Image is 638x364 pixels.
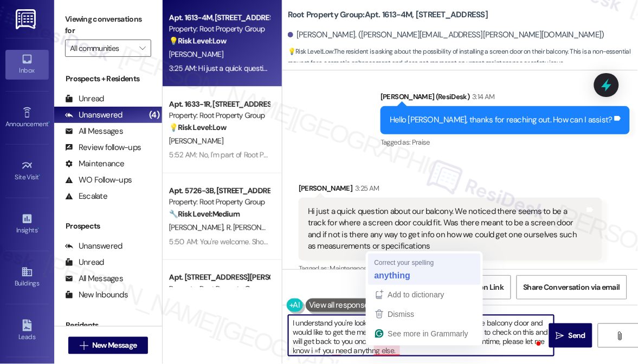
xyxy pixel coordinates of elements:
[308,206,585,252] div: Hi just a quick question about our balcony. We noticed there seems to be a track for where a scre...
[549,323,592,348] button: Send
[169,197,269,208] div: Property: Root Property Group
[556,331,564,340] i: 
[412,138,430,147] span: Praise
[54,220,162,232] div: Prospects
[390,114,613,126] div: Hello [PERSON_NAME], thanks for reaching out. How can I assist?
[381,134,630,150] div: Tagged as:
[299,261,602,276] div: Tagged as:
[5,157,49,186] a: Site Visit •
[169,110,269,121] div: Property: Root Property Group
[169,99,269,110] div: Apt. 1633-1R, [STREET_ADDRESS][PERSON_NAME]
[615,331,623,340] i: 
[169,12,269,23] div: Apt. 1613-4M, [STREET_ADDRESS]
[146,107,162,123] div: (4)
[227,223,288,232] span: R. [PERSON_NAME]
[54,320,162,331] div: Residents
[65,158,125,170] div: Maintenance
[65,93,104,105] div: Unread
[288,47,333,56] strong: 💡 Risk Level: Low
[381,91,630,106] div: [PERSON_NAME] (ResiDesk)
[37,225,39,232] span: •
[139,44,145,53] i: 
[169,36,227,45] strong: 💡 Risk Level: Low
[92,340,137,351] span: New Message
[65,11,151,40] label: Viewing conversations for
[5,210,49,239] a: Insights •
[429,282,504,293] span: Get Conversation Link
[65,257,104,268] div: Unread
[5,316,49,346] a: Leads
[65,240,123,252] div: Unanswered
[288,315,554,356] textarea: To enrich screen reader interactions, please activate Accessibility in Grammarly extension settings
[65,174,132,186] div: WO Follow-ups
[5,50,49,79] a: Inbox
[169,283,269,295] div: Property: Root Property Group
[65,109,123,121] div: Unanswered
[470,91,495,102] div: 3:14 AM
[65,289,128,301] div: New Inbounds
[169,49,223,59] span: [PERSON_NAME]
[524,282,620,293] span: Share Conversation via email
[169,223,227,232] span: [PERSON_NAME]
[54,73,162,84] div: Prospects + Residents
[169,272,269,283] div: Apt. [STREET_ADDRESS][PERSON_NAME]
[5,263,49,292] a: Buildings
[353,183,379,194] div: 3:25 AM
[16,9,38,29] img: ResiDesk Logo
[169,136,223,146] span: [PERSON_NAME]
[48,119,50,126] span: •
[169,185,269,197] div: Apt. 5726-3B, [STREET_ADDRESS]
[68,337,149,354] button: New Message
[169,23,269,35] div: Property: Root Property Group
[65,142,141,153] div: Review follow-ups
[569,330,585,341] span: Send
[39,172,41,179] span: •
[330,264,392,273] span: Maintenance request ,
[517,275,627,300] button: Share Conversation via email
[288,29,604,41] div: [PERSON_NAME]. ([PERSON_NAME][EMAIL_ADDRESS][PERSON_NAME][DOMAIN_NAME])
[65,191,107,202] div: Escalate
[80,341,88,350] i: 
[288,46,638,69] span: : The resident is asking about the possibility of installing a screen door on their balcony. This...
[65,273,123,284] div: All Messages
[169,122,227,132] strong: 💡 Risk Level: Low
[299,183,602,198] div: [PERSON_NAME]
[70,40,134,57] input: All communities
[169,237,505,246] div: 5:50 AM: You're welcome. Should you have other concerns, please feel free to reach out. Have a gr...
[169,209,240,219] strong: 🔧 Risk Level: Medium
[65,126,123,137] div: All Messages
[288,9,488,21] b: Root Property Group: Apt. 1613-4M, [STREET_ADDRESS]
